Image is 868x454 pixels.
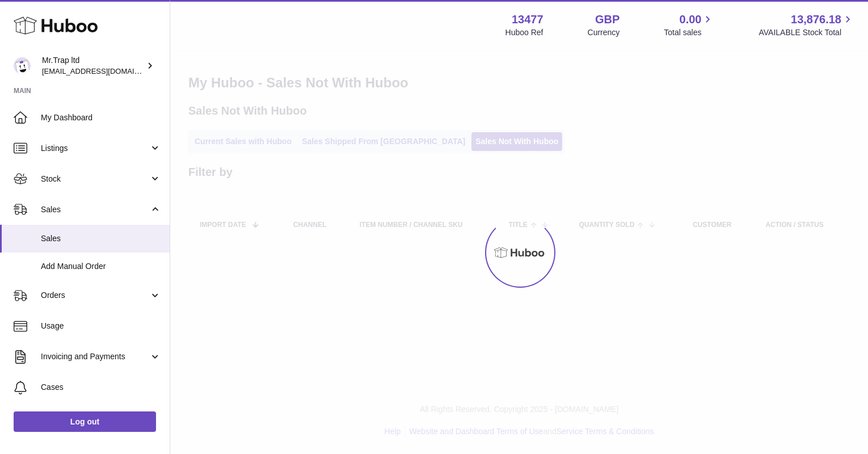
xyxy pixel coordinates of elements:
[41,233,161,244] span: Sales
[41,261,161,272] span: Add Manual Order
[41,321,161,331] span: Usage
[42,55,144,77] div: Mr.Trap ltd
[505,27,543,38] div: Huboo Ref
[759,12,854,38] a: 13,876.18 AVAILABLE Stock Total
[41,382,161,393] span: Cases
[512,12,543,27] strong: 13477
[680,12,702,27] span: 0.00
[41,290,149,301] span: Orders
[588,27,620,38] div: Currency
[41,204,149,215] span: Sales
[595,12,620,27] strong: GBP
[14,57,31,74] img: office@grabacz.eu
[41,112,161,123] span: My Dashboard
[14,411,156,432] a: Log out
[41,143,149,154] span: Listings
[664,12,714,38] a: 0.00 Total sales
[41,351,149,362] span: Invoicing and Payments
[42,66,167,75] span: [EMAIL_ADDRESS][DOMAIN_NAME]
[759,27,854,38] span: AVAILABLE Stock Total
[41,174,149,184] span: Stock
[791,12,841,27] span: 13,876.18
[664,27,714,38] span: Total sales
